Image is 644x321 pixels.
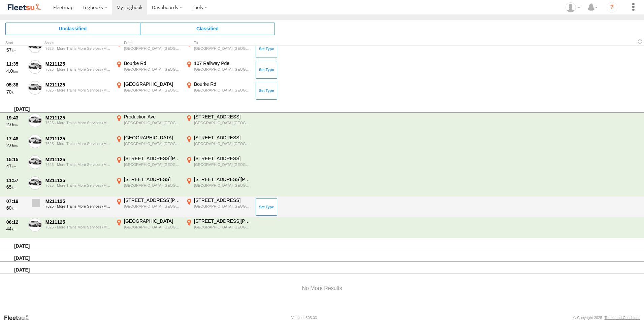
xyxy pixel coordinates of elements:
div: To [185,41,252,45]
button: Click to Set [256,198,277,216]
label: Click to View Event Location [115,197,182,217]
span: Click to view Classified Trips [140,23,275,35]
label: Click to View Event Location [115,81,182,101]
div: M211125 [45,219,111,225]
div: Production Ave [124,114,181,120]
div: Ryan Cross [563,2,583,12]
div: Asset [44,41,112,45]
span: Click to view Unclassified Trips [5,23,140,35]
div: [GEOGRAPHIC_DATA],[GEOGRAPHIC_DATA] [194,67,251,72]
label: Click to View Event Location [115,114,182,133]
label: Click to View Event Location [115,60,182,80]
div: [STREET_ADDRESS] [194,135,251,141]
div: [GEOGRAPHIC_DATA],[GEOGRAPHIC_DATA] [124,225,181,229]
div: 7625 - More Trains More Services (MTMS) [45,225,111,229]
div: 2.0 [6,121,25,128]
label: Click to View Event Location [185,39,252,59]
button: Click to Set [256,82,277,99]
i: ? [607,2,617,13]
label: Click to View Event Location [185,81,252,101]
div: 07:19 [6,198,25,204]
div: © Copyright 2025 - [573,316,640,320]
div: [GEOGRAPHIC_DATA],[GEOGRAPHIC_DATA] [194,120,251,125]
div: 47 [6,163,25,169]
div: From [115,41,182,45]
label: Click to View Event Location [185,218,252,238]
div: 7625 - More Trains More Services (MTMS) [45,88,111,92]
label: Click to View Event Location [115,176,182,196]
span: Refresh [636,38,644,45]
div: [GEOGRAPHIC_DATA],[GEOGRAPHIC_DATA] [124,183,181,188]
div: [GEOGRAPHIC_DATA] [124,81,181,87]
div: M211125 [45,177,111,183]
label: Click to View Event Location [115,155,182,175]
div: [GEOGRAPHIC_DATA],[GEOGRAPHIC_DATA] [194,141,251,146]
div: [STREET_ADDRESS][PERSON_NAME] [194,218,251,224]
div: [STREET_ADDRESS] [124,176,181,182]
div: [GEOGRAPHIC_DATA],[GEOGRAPHIC_DATA] [194,162,251,167]
div: 60 [6,205,25,211]
div: [GEOGRAPHIC_DATA],[GEOGRAPHIC_DATA] [124,204,181,209]
div: [GEOGRAPHIC_DATA],[GEOGRAPHIC_DATA] [124,88,181,93]
label: Click to View Event Location [115,39,182,59]
div: M211125 [45,115,111,121]
div: 19:43 [6,115,25,121]
div: 65 [6,184,25,190]
div: [GEOGRAPHIC_DATA],[GEOGRAPHIC_DATA] [194,225,251,229]
div: 7625 - More Trains More Services (MTMS) [45,163,111,167]
button: Click to Set [256,40,277,58]
div: [GEOGRAPHIC_DATA],[GEOGRAPHIC_DATA] [194,204,251,209]
div: 44 [6,226,25,232]
div: [GEOGRAPHIC_DATA],[GEOGRAPHIC_DATA] [124,120,181,125]
div: [STREET_ADDRESS][PERSON_NAME] [194,176,251,182]
div: [STREET_ADDRESS][PERSON_NAME] [124,155,181,162]
div: 7625 - More Trains More Services (MTMS) [45,121,111,125]
div: 57 [6,47,25,53]
label: Click to View Event Location [185,155,252,175]
div: 7625 - More Trains More Services (MTMS) [45,183,111,187]
div: [STREET_ADDRESS][PERSON_NAME] [124,197,181,203]
div: Bourke Rd [124,60,181,66]
div: 107 Railway Pde [194,60,251,66]
label: Click to View Event Location [185,60,252,80]
div: 7625 - More Trains More Services (MTMS) [45,142,111,146]
div: 4.0 [6,68,25,74]
div: 06:12 [6,219,25,225]
div: 15:15 [6,156,25,163]
a: Visit our Website [4,314,35,321]
div: 7625 - More Trains More Services (MTMS) [45,67,111,71]
div: [GEOGRAPHIC_DATA],[GEOGRAPHIC_DATA] [194,46,251,51]
div: [GEOGRAPHIC_DATA],[GEOGRAPHIC_DATA] [124,67,181,72]
div: [STREET_ADDRESS] [194,155,251,162]
div: 70 [6,89,25,95]
label: Click to View Event Location [185,176,252,196]
div: M211125 [45,136,111,142]
div: [GEOGRAPHIC_DATA] [124,218,181,224]
label: Click to View Event Location [185,135,252,154]
label: Click to View Event Location [185,114,252,133]
label: Click to View Event Location [185,197,252,217]
div: M211125 [45,198,111,204]
div: [STREET_ADDRESS] [194,197,251,203]
div: Bourke Rd [194,81,251,87]
div: 05:38 [6,82,25,88]
div: [GEOGRAPHIC_DATA],[GEOGRAPHIC_DATA] [124,46,181,51]
div: Click to Sort [5,41,26,45]
div: 7625 - More Trains More Services (MTMS) [45,204,111,208]
label: Click to View Event Location [115,135,182,154]
div: [GEOGRAPHIC_DATA],[GEOGRAPHIC_DATA] [194,183,251,188]
div: [GEOGRAPHIC_DATA] [124,135,181,141]
div: M211125 [45,156,111,163]
button: Click to Set [256,61,277,78]
img: fleetsu-logo-horizontal.svg [7,3,42,12]
div: 17:48 [6,136,25,142]
div: [GEOGRAPHIC_DATA],[GEOGRAPHIC_DATA] [194,88,251,93]
div: 7625 - More Trains More Services (MTMS) [45,46,111,50]
div: 2.0 [6,142,25,148]
div: 11:57 [6,177,25,183]
div: 11:35 [6,61,25,67]
div: M211125 [45,82,111,88]
label: Click to View Event Location [115,218,182,238]
div: [GEOGRAPHIC_DATA],[GEOGRAPHIC_DATA] [124,141,181,146]
div: Version: 305.03 [291,316,317,320]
